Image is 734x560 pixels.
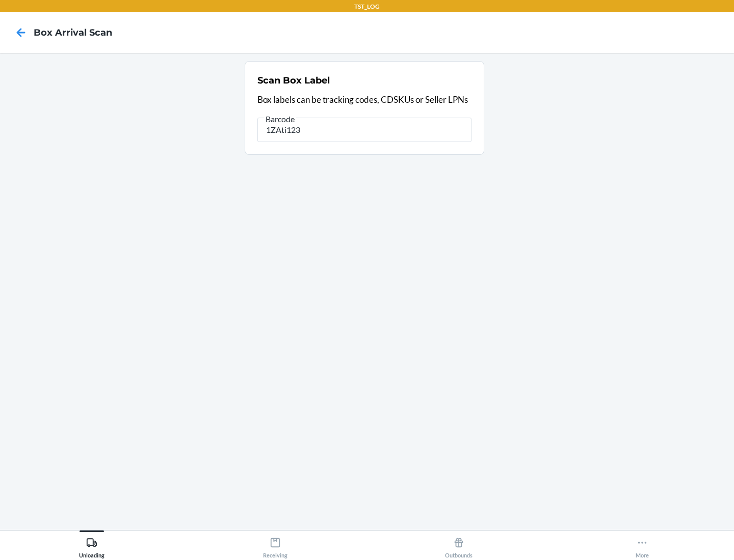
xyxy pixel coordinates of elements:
[445,533,473,558] div: Outbounds
[257,74,330,87] h2: Scan Box Label
[183,530,367,558] button: Receiving
[263,533,287,558] div: Receiving
[257,118,471,142] input: Barcode
[264,114,296,124] span: Barcode
[79,533,104,558] div: Unloading
[550,530,734,558] button: More
[34,26,112,39] h4: Box Arrival Scan
[636,533,649,558] div: More
[257,93,471,106] p: Box labels can be tracking codes, CDSKUs or Seller LPNs
[367,530,550,558] button: Outbounds
[354,2,380,11] p: TST_LOG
